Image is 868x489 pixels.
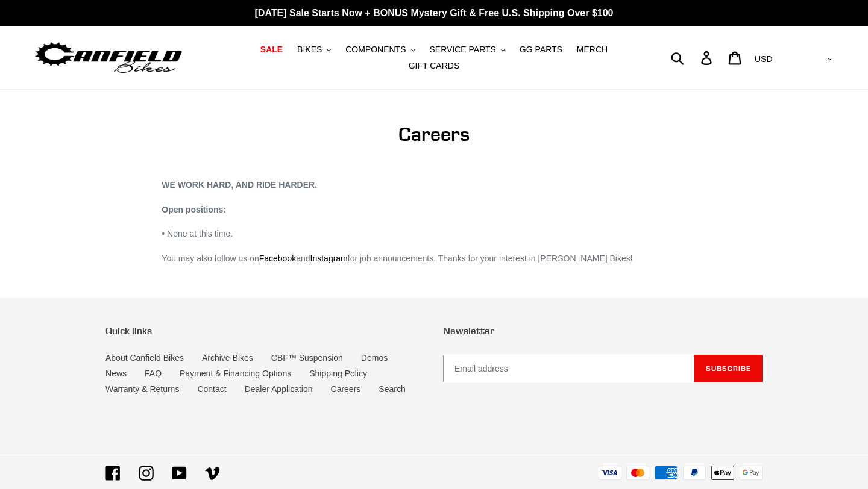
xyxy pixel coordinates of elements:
[339,42,421,58] button: COMPONENTS
[379,384,405,394] a: Search
[309,369,367,378] a: Shipping Policy
[162,180,317,190] strong: WE WORK HARD, AND RIDE HARDER.
[443,325,763,337] p: Newsletter
[291,42,337,58] button: BIKES
[403,58,466,74] a: GIFT CARDS
[694,355,763,382] button: Subscribe
[33,39,184,77] img: Canfield Bikes
[202,353,253,363] a: Archive Bikes
[361,353,388,363] a: Demos
[245,384,313,394] a: Dealer Application
[162,228,706,240] p: • None at this time.
[260,45,283,55] span: SALE
[145,369,162,378] a: FAQ
[577,45,608,55] span: MERCH
[297,45,322,55] span: BIKES
[162,252,706,265] p: You may also follow us on and for job announcements. Thanks for your interest in [PERSON_NAME] Bi...
[429,45,495,55] span: SERVICE PARTS
[423,42,511,58] button: SERVICE PARTS
[678,45,708,71] input: Search
[514,42,568,58] a: GG PARTS
[105,384,179,394] a: Warranty & Returns
[105,325,425,337] p: Quick links
[259,254,296,264] a: Facebook
[197,384,226,394] a: Contact
[520,45,562,55] span: GG PARTS
[706,364,751,373] span: Subscribe
[105,369,127,378] a: News
[162,123,706,146] h1: Careers
[271,353,343,363] a: CBF™ Suspension
[571,42,614,58] a: MERCH
[331,384,361,394] a: Careers
[345,45,406,55] span: COMPONENTS
[443,355,694,382] input: Email address
[254,42,289,58] a: SALE
[310,254,348,264] a: Instagram
[409,61,460,71] span: GIFT CARDS
[162,205,226,214] strong: Open positions:
[180,369,291,378] a: Payment & Financing Options
[105,353,184,363] a: About Canfield Bikes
